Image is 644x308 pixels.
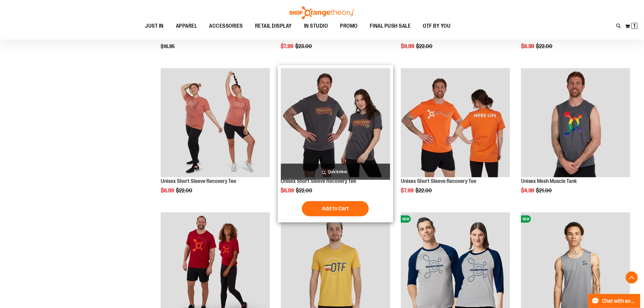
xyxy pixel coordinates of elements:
[340,19,358,33] span: PROMO
[521,215,531,223] span: NEW
[158,65,273,209] div: product
[416,43,433,49] span: $22.00
[281,187,295,194] span: $6.99
[296,187,313,194] span: $22.00
[401,68,510,178] a: Product image for Unisex Short Sleeve Recovery Tee
[281,68,390,178] a: Product image for Unisex Short Sleeve Recovery Tee
[521,68,630,178] a: Product image for Unisex Mesh Muscle Tank
[302,201,369,216] button: Add to Cart
[161,68,270,178] a: Product image for Unisex Short Sleeve Recovery Tee
[521,68,630,177] img: Product image for Unisex Mesh Muscle Tank
[281,164,390,180] a: Quickview
[602,298,637,304] span: Chat with an Expert
[161,68,270,177] img: Product image for Unisex Short Sleeve Recovery Tee
[370,19,411,33] span: FINAL PUSH SALE
[255,19,292,33] span: RETAIL DISPLAY
[398,65,513,209] div: product
[145,19,164,33] span: JUST IN
[518,65,633,209] div: product
[536,43,554,49] span: $22.00
[278,65,393,222] div: product
[176,19,197,33] span: APPAREL
[281,178,356,184] a: Unisex Short Sleeve Recovery Tee
[536,187,553,194] span: $21.00
[281,43,295,49] span: $7.99
[415,187,433,194] span: $22.00
[401,178,476,184] a: Unisex Short Sleeve Recovery Tee
[401,43,415,49] span: $9.99
[401,215,411,223] span: NEW
[304,19,328,33] span: IN STUDIO
[423,19,451,33] span: OTF BY YOU
[401,187,415,194] span: $7.99
[626,271,638,284] button: Back To Top
[209,19,243,33] span: ACCESSORIES
[521,187,535,194] span: $4.99
[161,44,176,49] span: $16.95
[634,23,636,29] span: 1
[322,205,349,212] span: Add to Cart
[289,6,355,19] img: Shop Orangetheory
[588,294,641,308] button: Chat with an Expert
[521,178,577,184] a: Unisex Mesh Muscle Tank
[401,68,510,177] img: Product image for Unisex Short Sleeve Recovery Tee
[296,43,313,49] span: $23.00
[281,68,390,177] img: Product image for Unisex Short Sleeve Recovery Tee
[161,187,175,194] span: $6.99
[521,43,535,49] span: $6.99
[161,178,236,184] a: Unisex Short Sleeve Recovery Tee
[176,187,193,194] span: $22.00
